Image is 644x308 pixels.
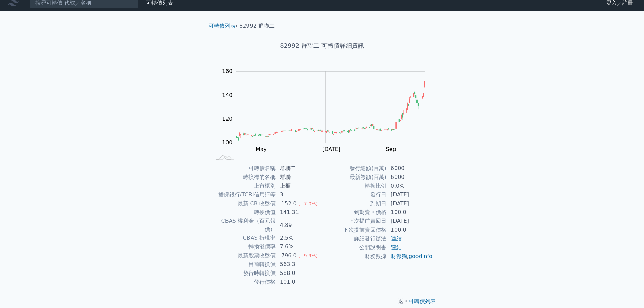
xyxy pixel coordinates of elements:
[211,208,276,217] td: 轉換價值
[276,278,322,286] td: 101.0
[211,278,276,286] td: 發行價格
[298,253,318,258] span: (+9.9%)
[391,235,402,242] a: 連結
[203,297,441,305] p: 返回
[387,252,433,261] td: ,
[322,234,387,243] td: 詳細發行辦法
[280,252,298,260] div: 796.0
[387,208,433,217] td: 100.0
[322,190,387,199] td: 發行日
[211,164,276,173] td: 可轉債名稱
[219,68,435,152] g: Chart
[610,276,644,308] div: 聊天小工具
[322,173,387,182] td: 最新餘額(百萬)
[322,182,387,190] td: 轉換比例
[322,208,387,217] td: 到期賣回價格
[387,173,433,182] td: 6000
[239,22,275,30] li: 82992 群聯二
[322,146,340,152] tspan: [DATE]
[209,23,236,29] a: 可轉債列表
[409,298,436,304] a: 可轉債列表
[276,217,322,234] td: 4.89
[211,182,276,190] td: 上市櫃別
[386,146,396,152] tspan: Sep
[211,217,276,234] td: CBAS 權利金（百元報價）
[211,251,276,260] td: 最新股票收盤價
[211,190,276,199] td: 擔保銀行/TCRI信用評等
[276,182,322,190] td: 上櫃
[276,164,322,173] td: 群聯二
[322,217,387,226] td: 下次提前賣回日
[236,81,425,141] g: Series
[211,260,276,269] td: 目前轉換價
[409,253,432,259] a: goodinfo
[322,164,387,173] td: 發行總額(百萬)
[387,217,433,226] td: [DATE]
[391,253,407,259] a: 財報狗
[276,173,322,182] td: 群聯
[276,260,322,269] td: 563.3
[387,199,433,208] td: [DATE]
[211,173,276,182] td: 轉換標的名稱
[222,92,233,98] tspan: 140
[211,269,276,278] td: 發行時轉換價
[387,226,433,234] td: 100.0
[322,243,387,252] td: 公開說明書
[387,182,433,190] td: 0.0%
[256,146,267,152] tspan: May
[387,190,433,199] td: [DATE]
[222,68,233,74] tspan: 160
[276,242,322,251] td: 7.6%
[276,190,322,199] td: 3
[209,22,238,30] li: ›
[610,276,644,308] iframe: Chat Widget
[276,269,322,278] td: 588.0
[298,201,318,206] span: (+7.0%)
[203,41,441,50] h1: 82992 群聯二 可轉債詳細資訊
[387,164,433,173] td: 6000
[391,244,402,251] a: 連結
[211,234,276,242] td: CBAS 折現率
[322,199,387,208] td: 到期日
[276,234,322,242] td: 2.5%
[222,139,233,146] tspan: 100
[322,252,387,261] td: 財務數據
[280,199,298,208] div: 152.0
[211,199,276,208] td: 最新 CB 收盤價
[322,226,387,234] td: 下次提前賣回價格
[222,116,233,122] tspan: 120
[276,208,322,217] td: 141.31
[211,242,276,251] td: 轉換溢價率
